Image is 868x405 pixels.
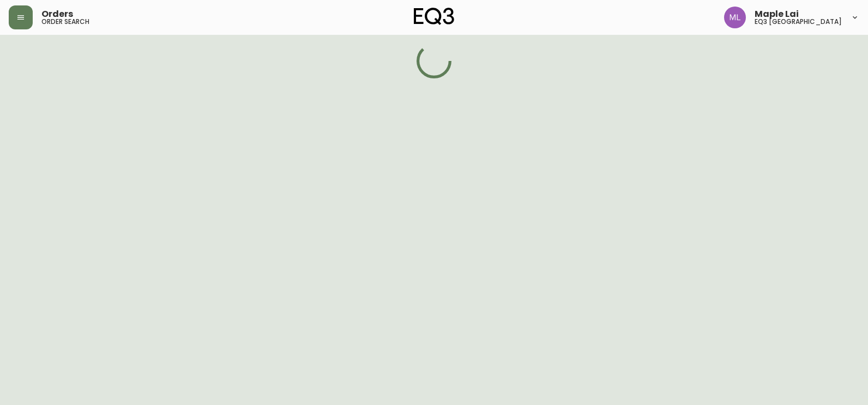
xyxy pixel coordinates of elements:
span: Orders [41,10,73,19]
img: logo [414,8,454,25]
span: Maple Lai [755,10,799,19]
img: 61e28cffcf8cc9f4e300d877dd684943 [724,7,746,28]
h5: order search [41,19,89,25]
h5: eq3 [GEOGRAPHIC_DATA] [755,19,842,25]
